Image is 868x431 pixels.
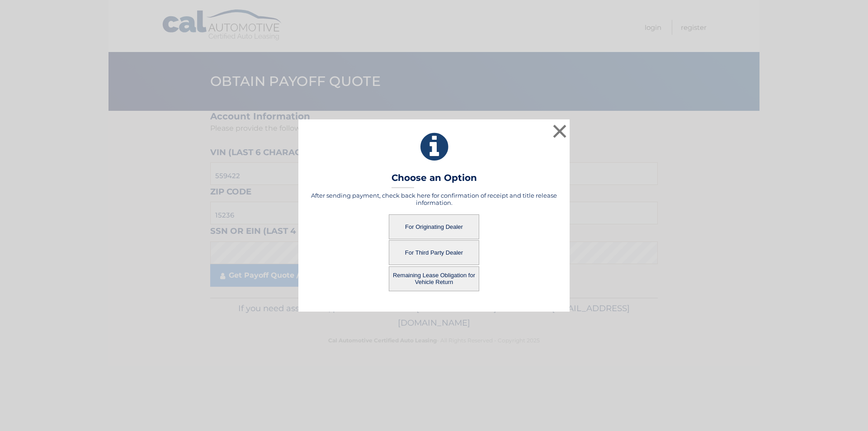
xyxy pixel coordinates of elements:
[389,214,479,239] button: For Originating Dealer
[392,172,477,188] h3: Choose an Option
[389,240,479,265] button: For Third Party Dealer
[310,192,558,206] h5: After sending payment, check back here for confirmation of receipt and title release information.
[551,122,569,140] button: ×
[389,266,479,291] button: Remaining Lease Obligation for Vehicle Return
